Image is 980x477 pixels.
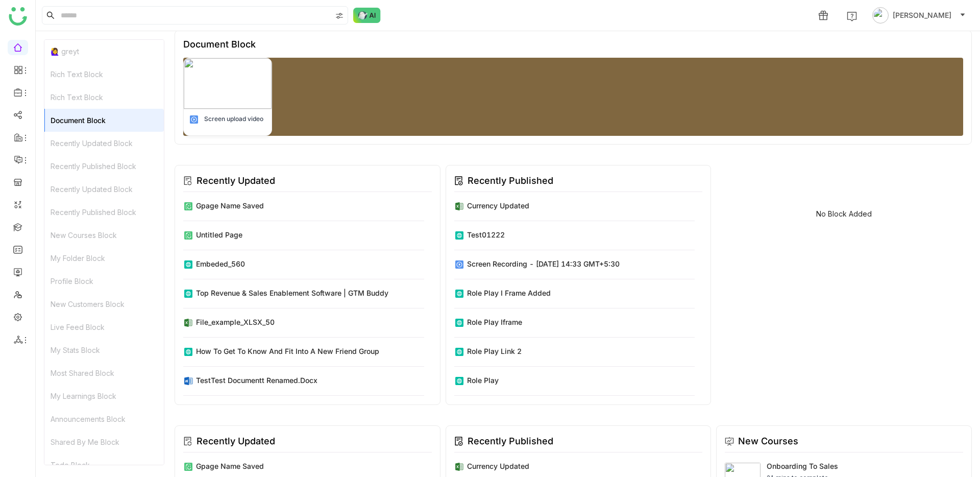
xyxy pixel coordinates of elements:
img: help.svg [847,11,857,21]
div: 🙋‍♀️ greyt [44,40,164,63]
div: Role play i frame added [467,288,551,298]
div: No Block Added [816,209,872,218]
div: Live Feed Block [44,316,164,339]
div: Shared By Me Block [44,431,164,454]
div: Rich Text Block [44,63,164,86]
div: test01222 [467,229,505,240]
div: Gpage name saved [196,200,264,211]
div: Recently Published Block [44,155,164,178]
div: Document Block [183,39,256,50]
div: currency updated [467,461,529,471]
div: Document Block [44,109,164,132]
div: Todo Block [44,454,164,476]
div: New Courses [738,434,798,448]
div: My Stats Block [44,339,164,362]
div: New Customers Block [44,293,164,316]
div: Rich Text Block [44,86,164,109]
div: role play iframe [467,317,522,327]
div: embeded_560 [196,258,245,269]
div: Top Revenue & Sales Enablement Software | GTM Buddy [196,288,388,298]
div: Recently Published [468,174,553,188]
div: currency updated [467,200,529,211]
div: Untitled Page [196,229,242,240]
div: Role play link 2 [467,346,522,356]
div: Recently Published Block [44,201,164,224]
div: Gpage name saved [196,461,264,471]
img: avatar [872,7,889,23]
img: 68d62a861a154208cbbd759d [184,58,271,109]
div: Recently Updated [197,434,275,448]
div: Screen recording - [DATE] 14:33 GMT+5:30 [467,258,620,269]
div: New Courses Block [44,224,164,247]
div: Recently Updated [197,174,275,188]
img: ask-buddy-normal.svg [353,8,381,23]
img: logo [9,7,27,26]
div: Recently Updated Block [44,178,164,201]
div: My Folder Block [44,247,164,270]
div: role play [467,375,499,386]
div: Profile Block [44,270,164,293]
img: search-type.svg [335,12,344,20]
span: [PERSON_NAME] [893,10,951,21]
div: Announcements Block [44,408,164,431]
div: My Learnings Block [44,385,164,408]
div: TestTest Documentt renamed.docx [196,375,317,386]
img: mp4.svg [189,114,199,125]
div: file_example_XLSX_50 [196,317,275,327]
div: Recently Published [468,434,553,448]
div: How to Get to Know and Fit Into a New Friend Group [196,346,379,356]
button: [PERSON_NAME] [870,7,968,23]
div: Onboarding to Sales [767,461,838,471]
div: Screen upload video [204,114,263,124]
div: Recently Updated Block [44,132,164,155]
div: Most Shared Block [44,362,164,385]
